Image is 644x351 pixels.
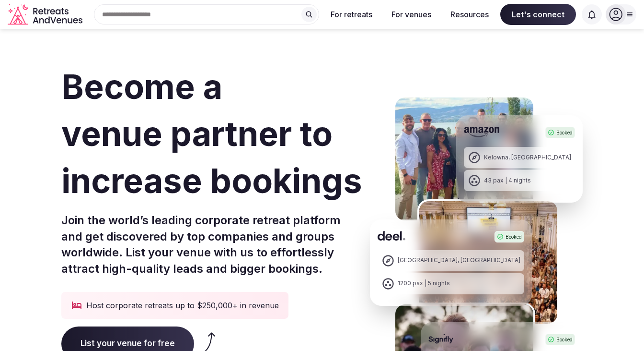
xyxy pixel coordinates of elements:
[323,4,380,25] button: For retreats
[61,292,288,319] div: Host corporate retreats up to $250,000+ in revenue
[398,279,450,288] div: 1200 pax | 5 nights
[61,339,194,348] a: List your venue for free
[484,154,571,162] div: Kelowna, [GEOGRAPHIC_DATA]
[393,96,535,222] img: Amazon Kelowna Retreat
[494,231,524,242] div: Booked
[500,4,576,25] span: Let's connect
[545,334,575,345] div: Booked
[443,4,496,25] button: Resources
[398,256,520,265] div: [GEOGRAPHIC_DATA], [GEOGRAPHIC_DATA]
[484,177,531,185] div: 43 pax | 4 nights
[8,4,84,25] svg: Retreats and Venues company logo
[61,212,362,277] p: Join the world’s leading corporate retreat platform and get discovered by top companies and group...
[545,127,575,138] div: Booked
[384,4,439,25] button: For venues
[8,4,84,25] a: Visit the homepage
[61,63,362,205] h1: Become a venue partner to increase bookings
